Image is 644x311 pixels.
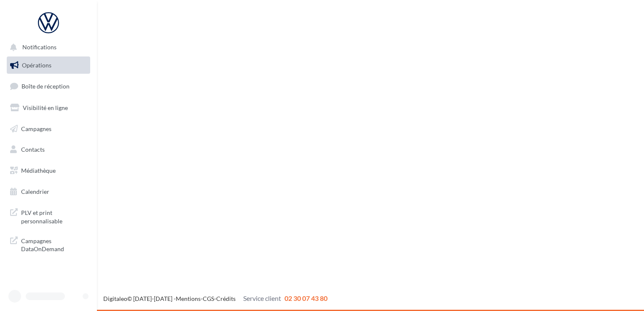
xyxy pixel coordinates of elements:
span: Calendrier [21,188,49,195]
a: CGS [203,295,214,302]
span: 02 30 07 43 80 [284,294,327,302]
span: Service client [243,294,281,302]
span: Opérations [22,62,51,69]
span: Contacts [21,146,45,153]
a: Boîte de réception [5,77,92,95]
span: Notifications [22,44,56,51]
a: PLV et print personnalisable [5,204,92,228]
a: Mentions [176,295,201,302]
span: Campagnes [21,125,51,132]
span: Médiathèque [21,167,56,174]
a: Contacts [5,141,92,158]
span: Campagnes DataOnDemand [21,235,87,253]
a: Médiathèque [5,162,92,180]
span: © [DATE]-[DATE] - - - [103,295,327,302]
a: Crédits [216,295,236,302]
span: Boîte de réception [21,83,70,90]
a: Opérations [5,56,92,74]
a: Campagnes DataOnDemand [5,232,92,257]
a: Visibilité en ligne [5,99,92,117]
span: PLV et print personnalisable [21,207,87,225]
span: Visibilité en ligne [23,104,68,111]
a: Digitaleo [103,295,127,302]
a: Calendrier [5,183,92,201]
a: Campagnes [5,120,92,138]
